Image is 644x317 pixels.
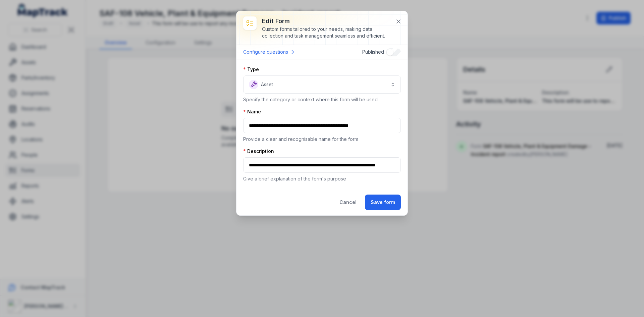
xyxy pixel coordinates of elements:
span: Published [362,49,384,55]
label: Description [243,148,274,155]
a: Configure questions [243,48,296,56]
label: Type [243,66,259,73]
button: Save form [365,195,401,210]
button: Asset [243,75,401,94]
label: Name [243,108,261,115]
button: Cancel [334,195,362,210]
p: Specify the category or context where this form will be used [243,96,401,103]
p: Provide a clear and recognisable name for the form [243,136,401,143]
div: Custom forms tailored to your needs, making data collection and task management seamless and effi... [262,26,390,39]
h3: Edit form [262,16,390,26]
p: Give a brief explanation of the form's purpose [243,175,401,182]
